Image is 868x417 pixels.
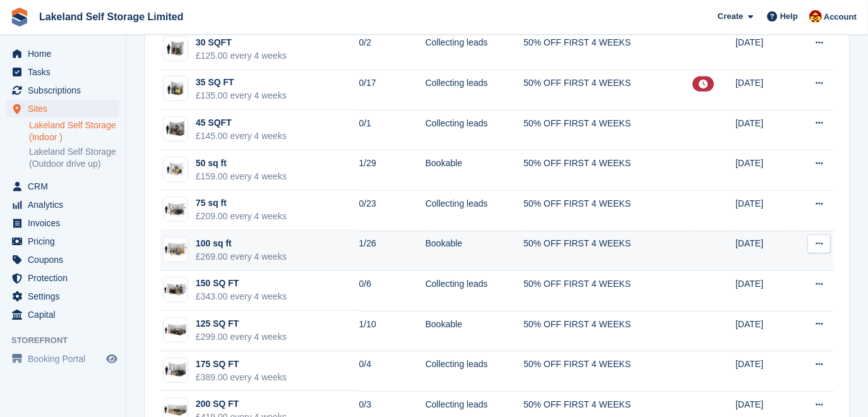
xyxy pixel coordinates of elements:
a: menu [6,45,119,63]
div: 125 SQ FT [196,317,287,330]
td: [DATE] [735,311,792,351]
td: 50% OFF FIRST 4 WEEKS [523,351,693,392]
div: £145.00 every 4 weeks [196,130,287,143]
span: Create [718,10,743,23]
td: [DATE] [735,231,792,271]
td: Collecting leads [425,30,524,70]
td: 50% OFF FIRST 4 WEEKS [523,110,693,150]
a: menu [6,233,119,250]
span: Coupons [28,251,104,269]
div: 75 sq ft [196,196,287,210]
div: £209.00 every 4 weeks [196,210,287,223]
a: menu [6,178,119,195]
span: Subscriptions [28,82,104,99]
td: Bookable [425,231,524,271]
span: Booking Portal [28,350,104,368]
td: 0/4 [359,351,425,392]
a: Lakeland Self Storage (Outdoor drive up) [29,146,119,170]
div: 30 SQFT [196,36,287,49]
td: [DATE] [735,190,792,231]
td: Collecting leads [425,110,524,150]
div: £389.00 every 4 weeks [196,371,287,384]
img: Diane Carney [809,10,822,23]
img: 100.jpg [163,241,187,259]
a: menu [6,63,119,81]
a: menu [6,306,119,323]
td: 0/23 [359,190,425,231]
a: menu [6,82,119,99]
div: 175 SQ FT [196,358,287,371]
span: Settings [28,287,104,305]
img: stora-icon-8386f47178a22dfd0bd8f6a31ec36ba5ce8667c1dd55bd0f319d3a0aa187defe.svg [10,8,29,27]
div: 45 SQFT [196,116,287,130]
img: 75.jpg [163,200,187,219]
td: [DATE] [735,30,792,70]
a: menu [6,214,119,232]
td: 50% OFF FIRST 4 WEEKS [523,271,693,311]
td: 0/1 [359,110,425,150]
span: CRM [28,178,104,195]
img: 40-sqft-unit.jpg [163,120,187,138]
div: £135.00 every 4 weeks [196,89,287,102]
div: 150 SQ FT [196,277,287,290]
img: 125-sqft-unit.jpg [163,321,187,339]
td: 50% OFF FIRST 4 WEEKS [523,30,693,70]
td: 50% OFF FIRST 4 WEEKS [523,70,693,111]
td: 50% OFF FIRST 4 WEEKS [523,231,693,271]
div: 200 SQ FT [196,397,287,411]
div: 100 sq ft [196,237,287,250]
td: 50% OFF FIRST 4 WEEKS [523,190,693,231]
td: 1/29 [359,150,425,191]
div: £125.00 every 4 weeks [196,49,287,63]
td: 1/10 [359,311,425,351]
a: Lakeland Self Storage Limited [34,6,189,27]
span: Home [28,45,104,63]
td: Bookable [425,150,524,191]
div: 35 SQ FT [196,76,287,89]
td: [DATE] [735,70,792,111]
div: £269.00 every 4 weeks [196,250,287,263]
span: Sites [28,100,104,118]
a: menu [6,269,119,287]
td: Collecting leads [425,271,524,311]
img: 30-sqft-unit.jpg [163,40,187,58]
td: 1/26 [359,231,425,271]
div: £159.00 every 4 weeks [196,170,287,183]
td: [DATE] [735,351,792,392]
td: 50% OFF FIRST 4 WEEKS [523,311,693,351]
div: 50 sq ft [196,157,287,170]
a: menu [6,287,119,305]
div: £343.00 every 4 weeks [196,290,287,303]
td: Collecting leads [425,351,524,392]
td: 0/17 [359,70,425,111]
span: Tasks [28,63,104,81]
a: menu [6,100,119,118]
div: £299.00 every 4 weeks [196,330,287,344]
span: Protection [28,269,104,287]
img: 35-sqft-unit.jpg [163,80,187,98]
span: Invoices [28,214,104,232]
span: Account [824,11,857,23]
td: 0/6 [359,271,425,311]
a: menu [6,350,119,368]
span: Pricing [28,233,104,250]
td: Bookable [425,311,524,351]
img: 75-sqft-unit.jpg [163,361,187,379]
td: Collecting leads [425,190,524,231]
td: [DATE] [735,110,792,150]
td: [DATE] [735,150,792,191]
td: [DATE] [735,271,792,311]
span: Capital [28,306,104,323]
td: 50% OFF FIRST 4 WEEKS [523,150,693,191]
img: 150.jpg [163,281,187,299]
span: Storefront [11,334,126,347]
img: 50.jpg [163,160,187,178]
span: Help [780,10,798,23]
span: Analytics [28,196,104,214]
td: 0/2 [359,30,425,70]
a: Lakeland Self Storage (Indoor ) [29,119,119,143]
a: menu [6,251,119,269]
td: Collecting leads [425,70,524,111]
a: menu [6,196,119,214]
a: Preview store [104,351,119,366]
